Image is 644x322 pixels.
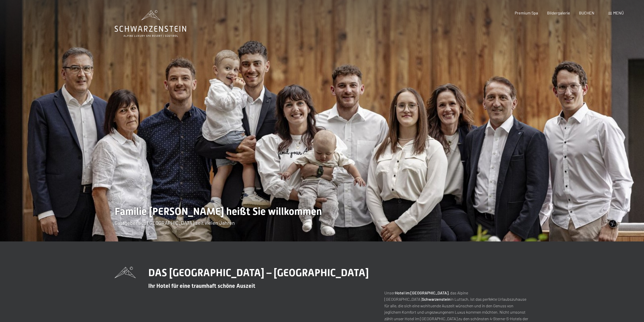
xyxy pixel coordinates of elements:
span: Gastgeber aus [GEOGRAPHIC_DATA] seit vielen Jahren [115,220,235,226]
strong: Hotel im [GEOGRAPHIC_DATA] [395,290,448,295]
span: DAS [GEOGRAPHIC_DATA] – [GEOGRAPHIC_DATA] [148,267,369,279]
a: Bildergalerie [547,10,570,15]
strong: Schwarzenstein [422,297,450,301]
span: Ihr Hotel für eine traumhaft schöne Auszeit [148,283,255,289]
a: BUCHEN [579,10,594,15]
span: Familie [PERSON_NAME] heißt Sie willkommen [115,205,322,217]
span: Menü [613,10,624,15]
a: Premium Spa [515,10,538,15]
